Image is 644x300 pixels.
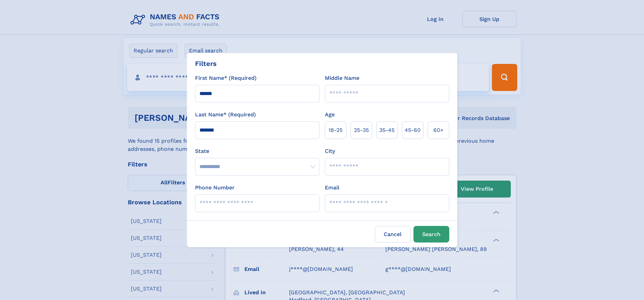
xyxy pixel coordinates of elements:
[325,111,335,119] label: Age
[195,147,319,155] label: State
[195,74,257,82] label: First Name* (Required)
[325,184,339,192] label: Email
[405,126,421,134] span: 45‑60
[329,126,342,134] span: 18‑25
[379,126,395,134] span: 35‑45
[325,147,335,155] label: City
[195,184,235,192] label: Phone Number
[375,226,411,243] label: Cancel
[195,111,256,119] label: Last Name* (Required)
[195,59,217,69] div: Filters
[325,74,359,82] label: Middle Name
[413,226,449,243] button: Search
[433,126,444,134] span: 60+
[354,126,369,134] span: 25‑35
